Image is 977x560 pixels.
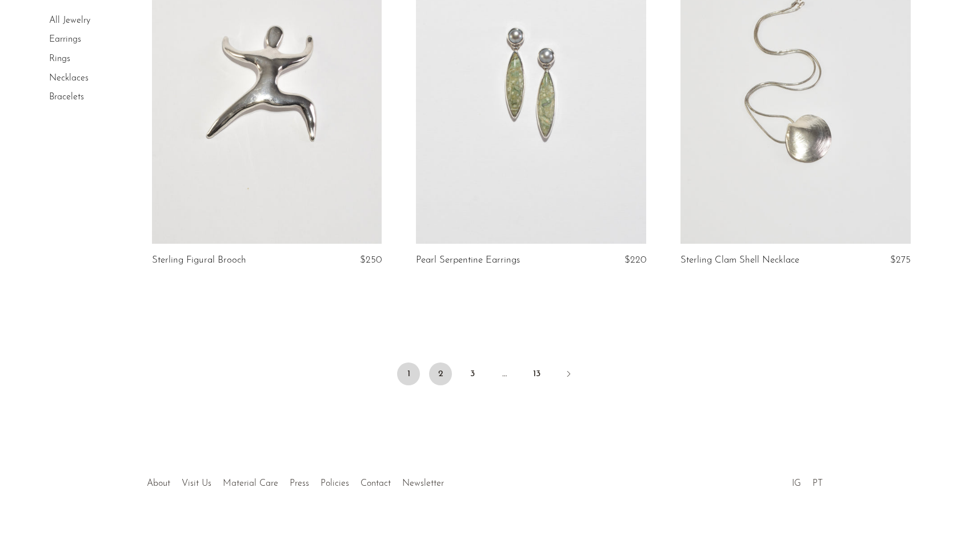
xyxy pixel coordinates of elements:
a: All Jewelry [49,16,90,25]
a: Earrings [49,35,81,45]
a: Bracelets [49,92,84,102]
a: About [147,479,170,488]
span: $250 [360,255,382,265]
a: 13 [525,362,548,385]
a: 2 [429,362,452,385]
a: Sterling Figural Brooch [152,255,246,265]
ul: Quick links [141,470,450,491]
a: Press [290,479,309,488]
a: 3 [461,362,484,385]
a: Contact [361,479,391,488]
span: $275 [890,255,911,265]
a: Rings [49,54,70,63]
span: 1 [397,362,420,385]
span: … [493,362,516,385]
ul: Social Medias [786,470,828,491]
a: IG [792,479,801,488]
span: $220 [624,255,646,265]
a: Policies [321,479,349,488]
a: Visit Us [182,479,211,488]
a: PT [812,479,823,488]
a: Material Care [223,479,278,488]
a: Necklaces [49,74,89,83]
a: Sterling Clam Shell Necklace [680,255,799,265]
a: Next [557,362,580,388]
a: Pearl Serpentine Earrings [416,255,520,265]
